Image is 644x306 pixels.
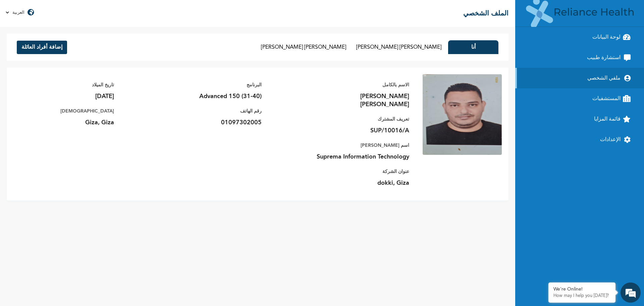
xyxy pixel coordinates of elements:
p: [DATE] [20,92,114,100]
p: تاريخ الميلاد [20,81,114,89]
p: [PERSON_NAME] [PERSON_NAME] [315,92,409,108]
p: تعريف المشترك [315,115,409,123]
a: ملفي الشخصي [515,68,644,88]
p: Suprema Information Technology [315,153,409,161]
h2: الملف الشخصي [463,9,508,18]
p: عنوان الشركة [315,168,409,176]
p: Advanced 150 (31-40) [168,92,262,100]
a: استشارة طبيب [515,47,644,68]
button: إضافة أفراد العائلة [17,41,67,54]
button: [PERSON_NAME] [PERSON_NAME] [258,41,350,54]
p: 01097302005 [168,119,262,127]
p: SUP/10016/A [315,127,409,135]
img: المشترك [423,74,502,155]
p: Giza, Giza [20,119,114,127]
a: قائمة المزايا [515,109,644,129]
button: أنا [448,40,498,54]
p: الاسم بالكامل [315,81,409,89]
div: We're Online! [553,287,610,292]
a: الإعدادات [515,129,644,150]
p: [DEMOGRAPHIC_DATA] [20,107,114,115]
p: dokki, Giza [315,179,409,187]
p: اسم [PERSON_NAME] [315,141,409,149]
button: [PERSON_NAME] [PERSON_NAME] [353,41,445,54]
p: البرنامج [168,81,262,89]
a: لوحة البيانات [515,27,644,47]
p: رقم الهاتف [168,107,262,115]
p: How may I help you today? [553,293,610,299]
a: المستشفيات [515,88,644,109]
